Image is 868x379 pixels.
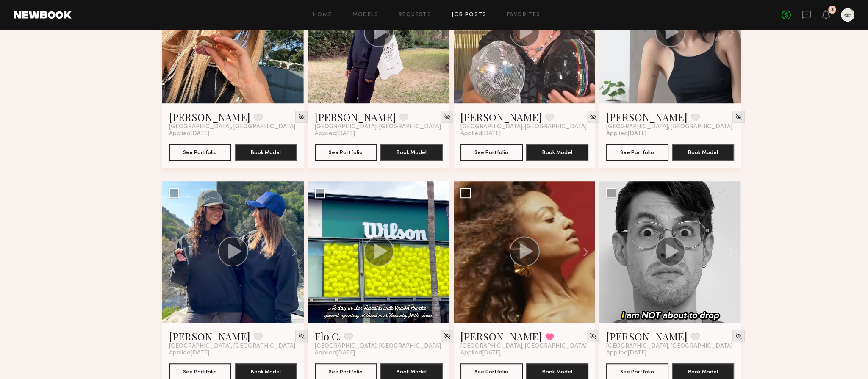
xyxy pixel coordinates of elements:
[460,130,588,137] div: Applied [DATE]
[315,350,443,357] div: Applied [DATE]
[444,332,451,340] img: Unhide Model
[460,329,542,343] a: [PERSON_NAME]
[169,144,231,161] button: See Portfolio
[313,12,332,18] a: Home
[169,130,297,137] div: Applied [DATE]
[672,144,734,161] button: Book Model
[452,12,487,18] a: Job Posts
[606,110,688,124] a: [PERSON_NAME]
[169,343,295,350] span: [GEOGRAPHIC_DATA], [GEOGRAPHIC_DATA]
[526,144,588,161] button: Book Model
[169,329,250,343] a: [PERSON_NAME]
[235,368,297,375] a: Book Model
[399,12,431,18] a: Requests
[606,329,688,343] a: [PERSON_NAME]
[460,110,542,124] a: [PERSON_NAME]
[831,8,834,12] div: 3
[606,350,734,357] div: Applied [DATE]
[672,148,734,155] a: Book Model
[606,124,732,130] span: [GEOGRAPHIC_DATA], [GEOGRAPHIC_DATA]
[380,368,443,375] a: Book Model
[460,124,587,130] span: [GEOGRAPHIC_DATA], [GEOGRAPHIC_DATA]
[507,12,541,18] a: Favorites
[315,130,443,137] div: Applied [DATE]
[169,124,295,130] span: [GEOGRAPHIC_DATA], [GEOGRAPHIC_DATA]
[526,148,588,155] a: Book Model
[589,332,596,340] img: Unhide Model
[460,343,587,350] span: [GEOGRAPHIC_DATA], [GEOGRAPHIC_DATA]
[315,124,441,130] span: [GEOGRAPHIC_DATA], [GEOGRAPHIC_DATA]
[526,368,588,375] a: Book Model
[460,144,523,161] button: See Portfolio
[606,144,668,161] button: See Portfolio
[235,148,297,155] a: Book Model
[315,329,341,343] a: Flo C.
[672,368,734,375] a: Book Model
[235,144,297,161] button: Book Model
[735,332,742,340] img: Unhide Model
[589,113,596,120] img: Unhide Model
[315,144,377,161] button: See Portfolio
[298,113,305,120] img: Unhide Model
[169,350,297,357] div: Applied [DATE]
[298,332,305,340] img: Unhide Model
[352,12,378,18] a: Models
[606,130,734,137] div: Applied [DATE]
[444,113,451,120] img: Unhide Model
[315,110,396,124] a: [PERSON_NAME]
[315,343,441,350] span: [GEOGRAPHIC_DATA], [GEOGRAPHIC_DATA]
[169,110,250,124] a: [PERSON_NAME]
[380,144,443,161] button: Book Model
[460,350,588,357] div: Applied [DATE]
[735,113,742,120] img: Unhide Model
[380,148,443,155] a: Book Model
[606,343,732,350] span: [GEOGRAPHIC_DATA], [GEOGRAPHIC_DATA]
